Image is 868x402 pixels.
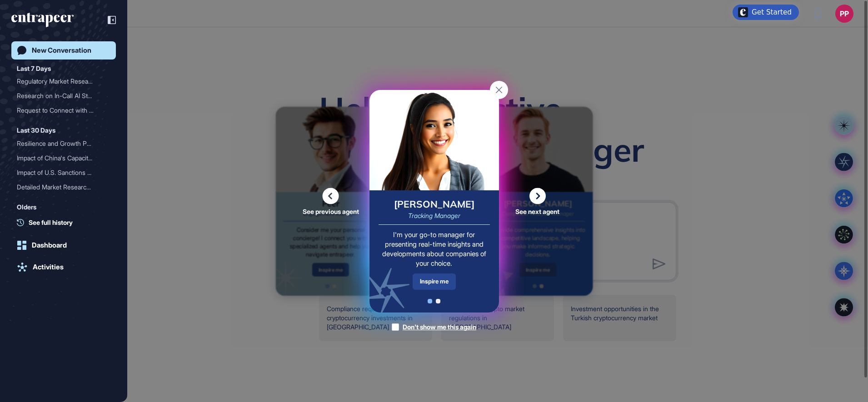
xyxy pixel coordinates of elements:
[17,218,116,227] a: See full history
[11,41,116,60] a: New Conversation
[408,213,460,219] div: Tracking Manager
[17,74,103,89] div: Regulatory Market Researc...
[11,258,116,276] a: Activities
[32,46,91,55] div: New Conversation
[17,151,110,165] div: Impact of China's Capacity and Future Actions on Global, European, and Turkish Iron and Steel Mar...
[33,263,64,271] div: Activities
[17,103,110,118] div: Request to Connect with Reese
[11,13,74,27] div: entrapeer-logo
[32,241,67,249] div: Dashboard
[17,74,110,89] div: Regulatory Market Research on Cryptocurrency in Turkey
[17,136,103,151] div: Resilience and Growth Pot...
[11,236,116,254] a: Dashboard
[17,180,103,194] div: Detailed Market Research ...
[752,8,792,17] div: Get Started
[733,5,799,20] div: Open Get Started checklist
[17,136,110,151] div: Resilience and Growth Potential of Fintech Startups in Turkey Amid Political and Economic Uncerta...
[17,89,103,103] div: Research on In-Call AI St...
[17,63,51,74] div: Last 7 Days
[369,90,499,190] img: tracy-card.png
[17,125,55,136] div: Last 30 Days
[515,208,559,214] span: See next agent
[379,230,490,268] div: I'm your go-to manager for presenting real-time insights and developments about companies of your...
[17,180,110,194] div: Detailed Market Research on Steel Production Technologies
[17,202,36,213] div: Olders
[17,151,103,165] div: Impact of China's Capacit...
[17,89,110,103] div: Research on In-Call AI Startups in the U.S. Telecommunications Sector
[17,165,103,180] div: Impact of U.S. Sanctions ...
[413,273,456,289] div: Inspire me
[835,5,853,23] button: PP
[394,199,474,209] div: [PERSON_NAME]
[403,323,476,332] div: Don't show me this again
[17,103,103,118] div: Request to Connect with R...
[303,208,359,214] span: See previous agent
[17,165,110,180] div: Impact of U.S. Sanctions and Tariffs on Global, European, and Turkish Iron and Steel Markets
[738,7,748,17] img: launcher-image-alternative-text
[29,218,73,227] span: See full history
